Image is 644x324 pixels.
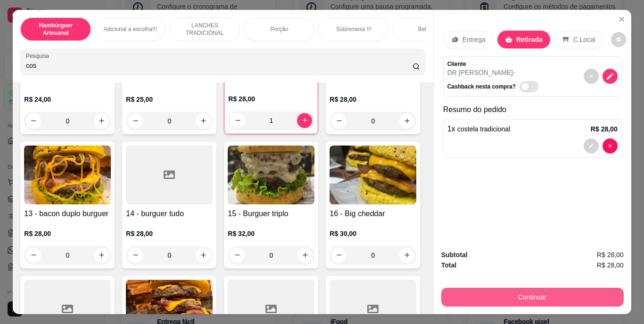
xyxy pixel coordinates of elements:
[228,94,314,104] p: R$ 28,00
[584,69,599,84] button: decrease-product-quantity
[330,229,416,238] p: R$ 30,00
[177,22,232,37] p: LANCHES TRADICIONAL
[24,229,111,238] p: R$ 28,00
[196,113,211,129] button: increase-product-quantity
[399,248,414,263] button: increase-product-quantity
[24,208,111,219] h4: 13 - bacon duplo burguer
[584,138,599,154] button: decrease-product-quantity
[228,208,314,219] h4: 15 - Burguer triplo
[331,248,347,263] button: decrease-product-quantity
[447,68,542,77] p: DR [PERSON_NAME] -
[230,248,245,263] button: decrease-product-quantity
[94,113,109,129] button: increase-product-quantity
[330,208,416,219] h4: 16 - Big cheddar
[591,124,618,134] p: R$ 28,00
[26,52,52,60] label: Pesquisa
[28,22,83,37] p: Hambúrguer Artesanal
[441,261,456,269] strong: Total
[443,104,622,115] p: Resumo do pedido
[104,25,157,33] p: Adicional a escolha!!!
[126,208,213,219] h4: 14 - burguer tudo
[603,69,618,84] button: decrease-product-quantity
[603,138,618,154] button: decrease-product-quantity
[516,35,543,44] p: Retirada
[462,35,486,44] p: Entrega
[297,248,313,263] button: increase-product-quantity
[128,113,143,129] button: decrease-product-quantity
[270,25,288,33] p: Porção
[447,83,516,90] p: Cashback nesta compra?
[228,229,314,238] p: R$ 32,00
[573,35,595,44] p: C.Local
[94,248,109,263] button: increase-product-quantity
[336,25,372,33] p: Sobremesa !!!
[597,260,624,270] span: R$ 28,00
[457,125,510,133] span: costela tradicional
[330,95,416,104] p: R$ 28,00
[128,248,143,263] button: decrease-product-quantity
[228,146,314,204] img: product-image
[520,81,542,92] label: Automatic updates
[330,146,416,204] img: product-image
[196,248,211,263] button: increase-product-quantity
[26,61,413,70] input: Pesquisa
[447,60,542,68] p: Cliente
[126,229,213,238] p: R$ 28,00
[614,12,629,27] button: Close
[441,288,624,307] button: Continuar
[297,113,312,128] button: increase-product-quantity
[399,113,414,129] button: increase-product-quantity
[24,95,111,104] p: R$ 24,00
[230,113,245,128] button: decrease-product-quantity
[418,25,438,33] p: Bebidas
[26,248,41,263] button: decrease-product-quantity
[331,113,347,129] button: decrease-product-quantity
[441,251,468,259] strong: Subtotal
[611,32,626,47] button: decrease-product-quantity
[447,123,510,135] p: 1 x
[26,113,41,129] button: decrease-product-quantity
[24,146,111,204] img: product-image
[597,250,624,260] span: R$ 28,00
[126,95,213,104] p: R$ 25,00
